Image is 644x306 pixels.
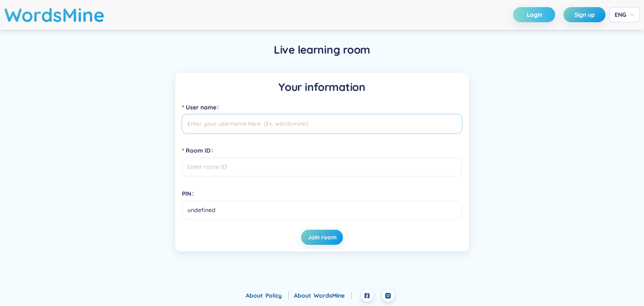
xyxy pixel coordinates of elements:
span: Login [527,10,542,19]
div: About [246,291,289,300]
button: Join room [301,230,343,245]
span: Sign up [574,10,595,19]
button: Login [513,7,555,22]
label: User name [182,101,222,114]
label: PIN [182,187,197,200]
h5: Your information [182,80,462,95]
span: ENG [615,10,635,19]
input: PIN [182,201,462,220]
label: Room ID [182,144,216,157]
span: Join room [308,233,337,241]
button: Sign up [563,7,605,22]
input: Room ID [182,158,462,176]
div: About [294,291,352,300]
input: User name [182,114,462,133]
a: WordsMine [314,292,352,299]
a: Policy [265,292,289,299]
h5: Live learning room [274,42,370,57]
